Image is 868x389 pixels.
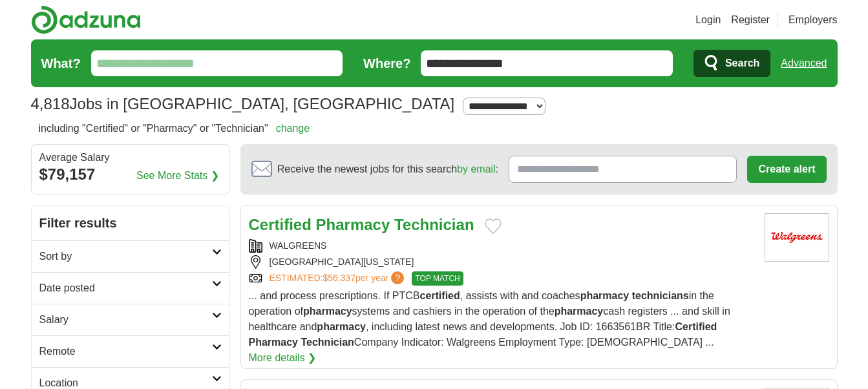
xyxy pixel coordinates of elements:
[249,350,317,366] a: More details ❯
[485,218,502,234] button: Add to favorite jobs
[32,205,229,240] h2: Filter results
[39,280,212,296] h2: Date posted
[39,121,310,136] h2: including "Certified" or "Pharmacy" or "Technician"
[32,272,229,304] a: Date posted
[31,5,141,34] img: Adzuna logo
[270,240,327,251] a: WALGREENS
[39,163,222,186] div: $79,157
[249,290,730,348] span: ... and process prescriptions. If PTCB , assists with and coaches in the operation of systems and...
[457,163,496,174] a: by email
[420,290,460,301] strong: certified
[31,95,455,112] h1: Jobs in [GEOGRAPHIC_DATA], [GEOGRAPHIC_DATA]
[632,290,689,301] strong: technicians
[41,54,81,73] label: What?
[693,50,770,77] button: Search
[747,156,826,183] button: Create alert
[789,12,838,28] a: Employers
[316,216,390,233] strong: Pharmacy
[317,321,366,332] strong: pharmacy
[136,168,219,184] a: See More Stats ❯
[363,54,410,73] label: Where?
[580,290,630,301] strong: pharmacy
[731,12,770,28] a: Register
[555,306,604,317] strong: pharmacy
[412,271,463,286] span: TOP MATCH
[270,271,407,286] a: ESTIMATED:$56,337per year?
[765,213,829,262] img: Walgreens logo
[394,216,474,233] strong: Technician
[391,271,404,284] span: ?
[32,240,229,272] a: Sort by
[781,50,827,76] a: Advanced
[695,12,721,28] a: Login
[39,249,212,264] h2: Sort by
[249,337,299,348] strong: Pharmacy
[276,123,310,134] a: change
[323,273,355,283] span: $56,337
[39,152,222,163] div: Average Salary
[725,50,759,76] span: Search
[675,321,717,332] strong: Certified
[249,216,474,233] a: Certified Pharmacy Technician
[32,304,229,335] a: Salary
[249,255,754,269] div: [GEOGRAPHIC_DATA][US_STATE]
[39,344,212,359] h2: Remote
[32,335,229,367] a: Remote
[39,312,212,328] h2: Salary
[303,306,352,317] strong: pharmacy
[301,337,354,348] strong: Technician
[249,216,312,233] strong: Certified
[277,162,498,177] span: Receive the newest jobs for this search :
[31,92,70,116] span: 4,818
